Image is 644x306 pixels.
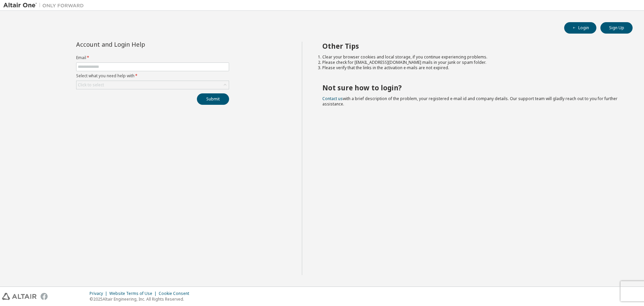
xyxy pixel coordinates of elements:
h2: Other Tips [322,42,621,50]
div: Cookie Consent [159,291,193,296]
label: Select what you need help with [76,73,229,79]
div: Click to select [78,82,104,88]
li: Please check for [EMAIL_ADDRESS][DOMAIN_NAME] mails in your junk or spam folder. [322,60,621,65]
img: facebook.svg [41,293,48,300]
button: Sign Up [600,22,633,34]
div: Website Terms of Use [109,291,159,296]
a: Contact us [322,96,343,101]
button: Submit [197,93,229,105]
label: Email [76,55,229,60]
span: with a brief description of the problem, your registered e-mail id and company details. Our suppo... [322,96,618,107]
li: Clear your browser cookies and local storage, if you continue experiencing problems. [322,54,621,60]
div: Privacy [90,291,109,296]
li: Please verify that the links in the activation e-mails are not expired. [322,65,621,71]
img: Altair One [3,2,87,9]
button: Login [564,22,596,34]
div: Account and Login Help [76,42,199,47]
div: Click to select [76,81,229,89]
img: altair_logo.svg [2,293,37,300]
p: © 2025 Altair Engineering, Inc. All Rights Reserved. [90,296,193,302]
h2: Not sure how to login? [322,83,621,92]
